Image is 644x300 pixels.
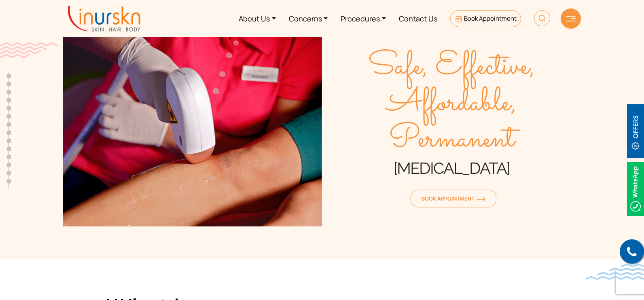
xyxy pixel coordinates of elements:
[322,158,581,178] h1: [MEDICAL_DATA]
[627,162,644,216] img: Whatsappicon
[627,184,644,193] a: Whatsappicon
[68,6,140,32] img: inurskn-logo
[586,264,644,280] img: bluewave
[392,3,444,34] a: Contact Us
[334,3,392,34] a: Procedures
[322,49,581,158] span: Safe, Effective, Affordable, Permanent
[627,104,644,158] img: offerBt
[282,3,335,34] a: Concerns
[450,10,521,27] a: Book Appointment
[464,14,517,23] span: Book Appointment
[534,10,550,26] img: HeaderSearch
[411,190,496,207] a: Book Appointmentorange-arrow
[566,16,576,21] img: hamLine.svg
[477,197,485,202] img: orange-arrow
[232,3,282,34] a: About Us
[422,195,485,202] span: Book Appointment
